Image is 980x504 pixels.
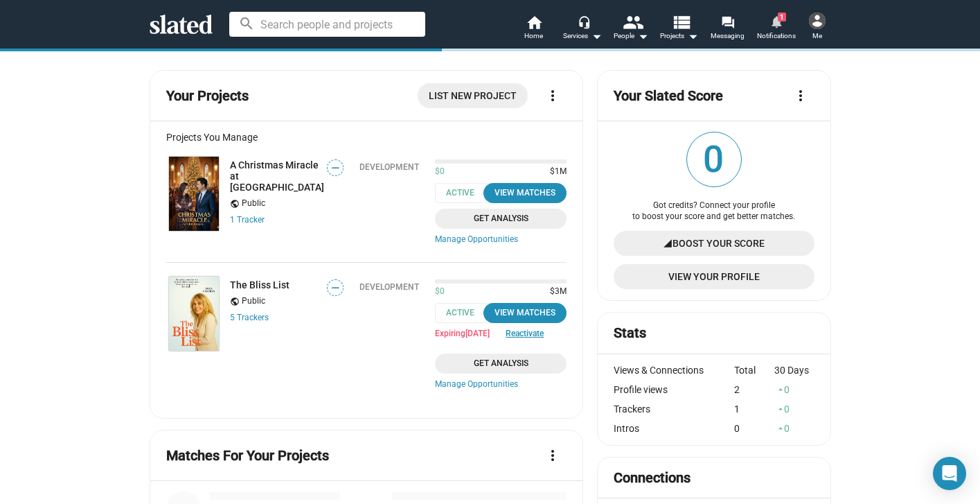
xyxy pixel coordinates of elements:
span: — [328,162,343,175]
mat-icon: more_vert [544,87,561,104]
div: Development [359,162,419,172]
mat-icon: forum [721,15,734,28]
a: Messaging [704,14,752,44]
div: Intros [614,423,734,434]
button: Projects [655,14,704,44]
span: — [328,281,343,295]
span: Active [435,183,494,203]
mat-card-title: Connections [614,469,691,487]
mat-icon: arrow_drop_down [634,28,651,44]
div: Open Intercom Messenger [933,457,966,490]
mat-card-title: Your Slated Score [614,87,723,105]
mat-icon: headset_mic [578,15,590,28]
a: Boost Your Score [614,231,814,256]
a: Manage Opportunities [435,379,567,390]
span: s [265,313,269,322]
mat-icon: notifications [769,15,783,28]
span: $0 [435,166,445,177]
a: Get Analysis [435,209,567,229]
span: Notifications [757,28,796,44]
mat-icon: signal_cellular_4_bar [663,231,672,256]
span: Active [435,303,494,323]
div: 0 [774,384,814,395]
mat-card-title: Matches For Your Projects [166,446,329,465]
div: People [614,28,648,44]
mat-icon: arrow_drop_down [588,28,605,44]
span: Home [524,28,543,44]
span: $0 [435,286,445,297]
a: A Christmas Miracle at [GEOGRAPHIC_DATA] [230,159,324,193]
mat-icon: view_list [670,12,691,32]
span: Messaging [711,28,745,44]
button: Services [558,14,607,44]
img: A Christmas Miracle at Broken Arrow [169,157,219,231]
a: View Your Profile [614,264,814,289]
div: Total [734,365,774,376]
button: Reactivate [506,329,544,338]
div: 1 [734,403,774,415]
span: $3M [544,286,567,297]
span: $1M [544,166,567,177]
a: A Christmas Miracle at Broken Arrow [166,154,222,234]
input: Search people and projects [229,12,425,37]
mat-icon: arrow_drop_up [776,424,785,433]
mat-icon: home [526,14,542,31]
img: Neal Turnage [809,12,826,29]
div: 0 [734,423,774,434]
span: 1 [778,12,786,21]
span: Public [242,198,265,209]
div: Views & Connections [614,365,734,376]
button: Neal TurnageMe [801,10,834,46]
div: 0 [774,423,814,434]
div: View Matches [492,306,559,320]
a: The Bliss List [230,279,289,290]
a: The Bliss List [166,274,222,354]
div: Development [359,282,419,292]
mat-icon: more_vert [544,447,561,464]
button: People [607,14,655,44]
div: View Matches [492,186,559,200]
span: Get Analysis [443,356,558,371]
div: 2 [734,384,774,395]
div: Services [563,28,602,44]
span: Get Analysis [443,211,558,226]
div: 0 [774,403,814,415]
mat-icon: arrow_drop_up [776,404,785,414]
div: Got credits? Connect your profile to boost your score and get better matches. [614,200,814,223]
mat-card-title: Your Projects [166,87,249,105]
a: 5 Trackers [230,313,269,322]
a: Home [510,14,558,44]
a: 1 Tracker [230,215,265,225]
span: View Your Profile [625,264,803,289]
mat-icon: more_vert [792,87,809,104]
div: Profile views [614,384,734,395]
span: Public [242,296,265,307]
a: Manage Opportunities [435,234,567,245]
button: View Matches [483,303,567,323]
button: View Matches [483,183,567,203]
a: Get Analysis [435,354,567,374]
span: Me [812,28,822,44]
img: The Bliss List [169,277,219,351]
a: 1Notifications [752,14,801,44]
div: Trackers [614,403,734,415]
div: 30 Days [774,365,814,376]
div: Projects You Manage [166,132,567,143]
a: List New Project [418,83,528,108]
span: 0 [687,132,741,186]
span: Boost Your Score [672,231,765,256]
mat-icon: arrow_drop_down [684,28,701,44]
mat-icon: people [622,12,642,32]
span: List New Project [429,83,517,108]
mat-icon: arrow_drop_up [776,385,785,394]
span: Projects [660,28,698,44]
mat-card-title: Stats [614,324,646,342]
